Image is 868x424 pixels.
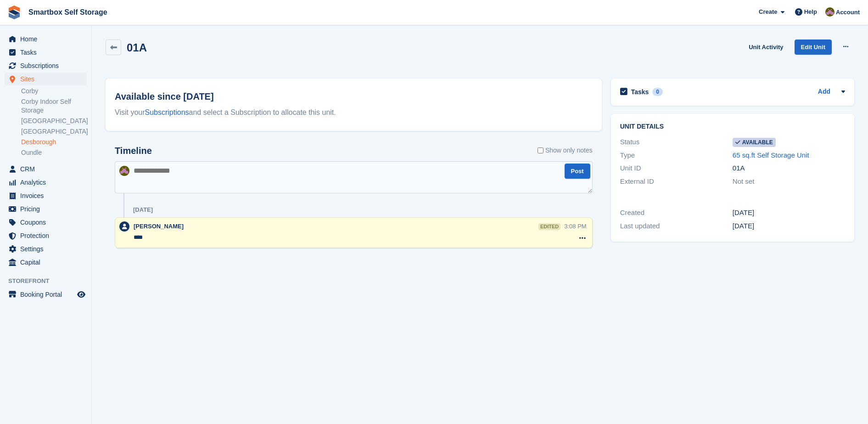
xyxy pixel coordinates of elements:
[20,176,75,189] span: Analytics
[5,229,87,242] a: menu
[733,221,845,232] div: [DATE]
[20,189,75,202] span: Invoices
[620,137,733,147] div: Status
[20,288,75,301] span: Booking Portal
[115,90,593,103] h2: Available since [DATE]
[119,166,129,176] img: Kayleigh Devlin
[7,6,21,19] img: stora-icon-8386f47178a22dfd0bd8f6a31ec36ba5ce8667c1dd55bd0f319d3a0aa187defe.svg
[745,40,787,55] a: Unit Activity
[538,146,543,155] input: Show only notes
[145,108,189,116] a: Subscriptions
[115,146,152,156] h2: Timeline
[21,148,87,157] a: Oundle
[631,88,649,96] h2: Tasks
[804,7,817,17] span: Help
[538,223,560,230] div: edited
[5,59,87,72] a: menu
[134,223,184,230] span: [PERSON_NAME]
[20,203,75,215] span: Pricing
[20,256,75,269] span: Capital
[620,163,733,174] div: Unit ID
[733,208,845,218] div: [DATE]
[133,206,153,214] div: [DATE]
[20,243,75,255] span: Settings
[759,7,777,17] span: Create
[5,33,87,45] a: menu
[127,41,147,54] h2: 01A
[620,208,733,218] div: Created
[5,163,87,175] a: menu
[21,127,87,136] a: [GEOGRAPHIC_DATA]
[20,73,75,85] span: Sites
[21,97,87,115] a: Corby Indoor Self Storage
[733,151,809,159] a: 65 sq.ft Self Storage Unit
[818,87,830,97] a: Add
[21,138,87,147] a: Desborough
[795,40,832,55] a: Edit Unit
[5,46,87,59] a: menu
[733,138,776,147] span: Available
[76,289,87,300] a: Preview store
[5,73,87,85] a: menu
[25,5,111,20] a: Smartbox Self Storage
[620,123,845,130] h2: Unit details
[20,33,75,45] span: Home
[5,288,87,301] a: menu
[5,189,87,202] a: menu
[5,243,87,255] a: menu
[825,7,834,17] img: Kayleigh Devlin
[5,203,87,215] a: menu
[538,146,593,155] label: Show only notes
[564,222,586,231] div: 3:08 PM
[733,163,845,174] div: 01A
[20,163,75,175] span: CRM
[115,107,593,118] div: Visit your and select a Subscription to allocate this unit.
[836,8,860,17] span: Account
[620,221,733,232] div: Last updated
[5,256,87,269] a: menu
[20,229,75,242] span: Protection
[21,117,87,125] a: [GEOGRAPHIC_DATA]
[652,88,663,96] div: 0
[733,176,845,187] div: Not set
[20,59,75,72] span: Subscriptions
[20,216,75,229] span: Coupons
[620,150,733,161] div: Type
[5,176,87,189] a: menu
[565,164,590,179] button: Post
[21,87,87,96] a: Corby
[5,216,87,229] a: menu
[620,176,733,187] div: External ID
[20,46,75,59] span: Tasks
[8,277,91,286] span: Storefront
